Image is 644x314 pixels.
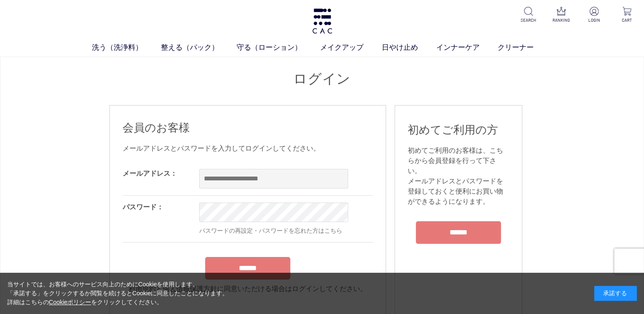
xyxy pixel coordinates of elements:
[123,170,177,177] label: メールアドレス：
[518,17,539,23] p: SEARCH
[7,280,229,307] div: 当サイトでは、お客様へのサービス向上のためにCookieを使用します。 「承諾する」をクリックするか閲覧を続けるとCookieに同意したことになります。 詳細はこちらの をクリックしてください。
[320,42,382,53] a: メイクアップ
[551,17,572,23] p: RANKING
[92,42,161,53] a: 洗う（洗浄料）
[594,286,637,301] div: 承諾する
[109,70,535,88] h1: ログイン
[49,299,92,305] a: Cookieポリシー
[584,7,604,23] a: LOGIN
[408,146,509,207] div: 初めてご利用のお客様は、こちらから会員登録を行って下さい。 メールアドレスとパスワードを登録しておくと便利にお買い物ができるようになります。
[518,7,539,23] a: SEARCH
[123,143,373,154] div: メールアドレスとパスワードを入力してログインしてください。
[199,227,342,234] a: パスワードの再設定・パスワードを忘れた方はこちら
[311,9,333,34] img: logo
[237,42,320,53] a: 守る（ローション）
[616,17,637,23] p: CART
[382,42,436,53] a: 日やけ止め
[498,42,552,53] a: クリーナー
[551,7,572,23] a: RANKING
[616,7,637,23] a: CART
[161,42,237,53] a: 整える（パック）
[123,203,163,211] label: パスワード：
[584,17,604,23] p: LOGIN
[408,123,498,136] span: 初めてご利用の方
[123,121,190,134] span: 会員のお客様
[436,42,498,53] a: インナーケア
